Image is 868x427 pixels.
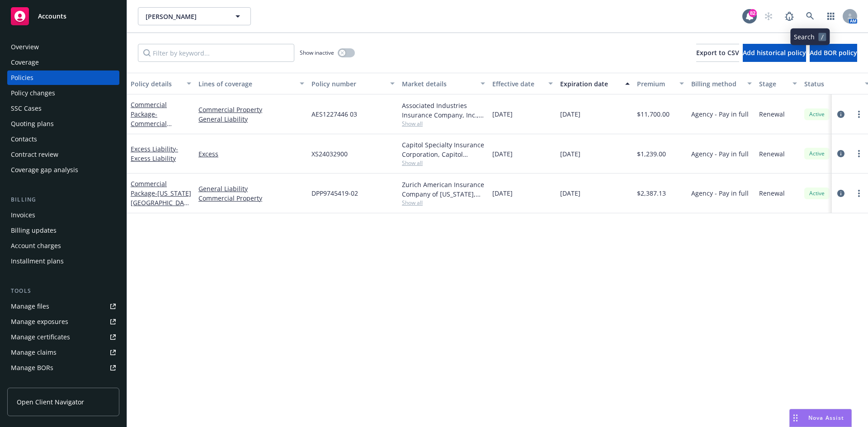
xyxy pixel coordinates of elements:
div: Manage certificates [11,330,70,344]
span: [DATE] [492,109,513,119]
span: [DATE] [492,149,513,159]
span: Renewal [759,188,785,198]
span: DPP9745419-02 [311,188,358,198]
div: Stage [759,79,787,89]
a: Coverage gap analysis [7,163,119,177]
span: - Commercial Package [131,110,172,137]
div: Manage files [11,299,49,314]
button: Policy number [308,73,398,94]
button: Effective date [489,73,557,94]
button: Add historical policy [743,44,806,62]
div: Policy number [311,79,385,89]
button: Policy details [127,73,195,94]
a: Manage claims [7,345,119,360]
div: Expiration date [560,79,620,89]
a: Account charges [7,239,119,253]
a: Manage BORs [7,361,119,375]
span: [DATE] [560,149,580,159]
div: Lines of coverage [198,79,294,89]
span: Show all [402,159,485,167]
span: XS24032900 [311,149,348,159]
div: Policies [11,70,33,85]
span: Nova Assist [808,414,844,422]
span: $1,239.00 [637,149,666,159]
span: Export to CSV [696,48,739,57]
a: Overview [7,40,119,54]
div: Billing method [691,79,742,89]
a: Summary of insurance [7,376,119,390]
a: Excess Liability [131,145,178,163]
a: Billing updates [7,223,119,238]
input: Filter by keyword... [138,44,294,62]
span: Show inactive [300,49,334,56]
div: Contract review [11,147,58,162]
a: General Liability [198,114,304,124]
div: Coverage [11,55,39,70]
span: Agency - Pay in full [691,188,749,198]
a: Policies [7,70,119,85]
span: [DATE] [560,188,580,198]
div: Policy details [131,79,181,89]
div: Coverage gap analysis [11,163,78,177]
a: Manage files [7,299,119,314]
div: Effective date [492,79,543,89]
span: [DATE] [492,188,513,198]
span: Agency - Pay in full [691,109,749,119]
div: Tools [7,286,119,296]
div: SSC Cases [11,101,42,116]
div: Market details [402,79,475,89]
span: $2,387.13 [637,188,666,198]
a: Manage exposures [7,314,119,329]
button: Stage [755,73,801,94]
div: Manage claims [11,345,57,360]
div: 82 [749,9,757,17]
a: Manage certificates [7,330,119,344]
a: circleInformation [835,109,846,120]
span: Add BOR policy [810,48,857,57]
span: Show all [402,199,485,206]
div: Manage BORs [11,361,53,375]
button: Expiration date [557,73,633,94]
a: Search [801,7,819,25]
div: Billing [7,195,119,204]
a: Accounts [7,4,119,29]
a: Coverage [7,55,119,70]
a: Start snowing [759,7,778,25]
div: Zurich American Insurance Company of [US_STATE], Zurich Insurance Group [402,180,485,199]
div: Installment plans [11,254,64,268]
span: [PERSON_NAME] [146,12,224,21]
span: - [US_STATE][GEOGRAPHIC_DATA] ONLY [131,189,191,216]
div: Overview [11,40,39,54]
a: Commercial Package [131,179,191,216]
div: Premium [637,79,674,89]
div: Summary of insurance [11,376,80,390]
a: circleInformation [835,188,846,199]
a: Switch app [822,7,840,25]
a: Policy changes [7,86,119,100]
button: Add BOR policy [810,44,857,62]
a: more [854,188,864,199]
button: Nova Assist [789,409,852,427]
a: Report a Bug [780,7,798,25]
div: Status [804,79,859,89]
span: Active [808,189,826,197]
span: Agency - Pay in full [691,149,749,159]
button: Premium [633,73,688,94]
span: Accounts [38,13,66,20]
button: Lines of coverage [195,73,308,94]
span: Renewal [759,109,785,119]
a: Commercial Package [131,100,167,137]
a: circleInformation [835,148,846,159]
span: Add historical policy [743,48,806,57]
button: Billing method [688,73,755,94]
div: Associated Industries Insurance Company, Inc., AmTrust Financial Services, RT Specialty Insurance... [402,101,485,120]
span: Open Client Navigator [17,397,84,407]
button: Market details [398,73,489,94]
div: Contacts [11,132,37,146]
span: AES1227446 03 [311,109,357,119]
a: Installment plans [7,254,119,268]
div: Invoices [11,208,35,222]
button: Export to CSV [696,44,739,62]
div: Quoting plans [11,117,54,131]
